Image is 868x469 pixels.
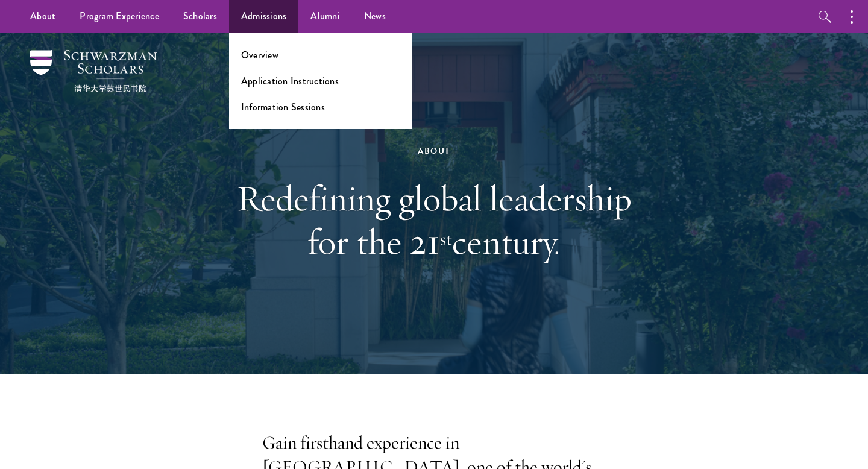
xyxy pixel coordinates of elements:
a: Information Sessions [241,100,325,114]
img: Schwarzman Scholars [30,50,157,92]
a: Overview [241,48,278,62]
h1: Redefining global leadership for the 21 century. [226,177,642,263]
div: About [226,143,642,159]
a: Application Instructions [241,74,339,88]
sup: st [440,227,452,250]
